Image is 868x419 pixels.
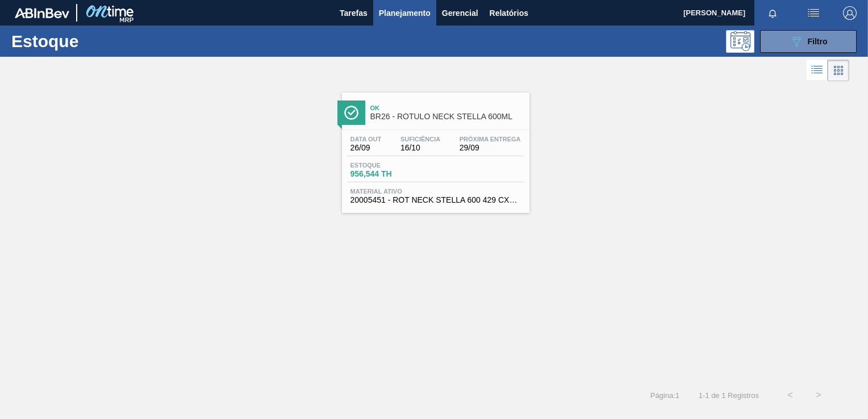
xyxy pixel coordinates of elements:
span: 16/10 [400,144,440,152]
span: Data out [350,136,382,143]
span: Ok [370,104,524,111]
span: Suficiência [400,136,440,143]
button: Notificações [754,5,791,21]
span: Tarefas [340,6,368,20]
span: 956,544 TH [350,170,430,178]
span: BR26 - RÓTULO NECK STELLA 600ML [370,112,524,121]
span: Filtro [808,37,828,46]
img: userActions [807,6,820,20]
div: Visão em Lista [807,60,828,81]
img: Logout [843,6,857,20]
div: Pogramando: nenhum usuário selecionado [726,30,754,53]
img: Ícone [344,106,358,120]
a: ÍconeOkBR26 - RÓTULO NECK STELLA 600MLData out26/09Suficiência16/10Próxima Entrega29/09Estoque956... [333,84,535,213]
span: Gerencial [442,6,478,20]
span: Planejamento [379,6,431,20]
span: 1 - 1 de 1 Registros [696,391,759,400]
span: 26/09 [350,144,382,152]
button: < [776,381,804,409]
span: Próxima Entrega [460,136,521,143]
button: Filtro [760,30,857,53]
img: TNhmsLtSVTkK8tSr43FrP2fwEKptu5GPRR3wAAAABJRU5ErkJggg== [15,8,69,18]
button: > [804,381,833,409]
span: Página : 1 [650,391,679,400]
span: 20005451 - ROT NECK STELLA 600 429 CX84MIL [350,196,521,204]
h1: Estoque [11,35,174,48]
span: 29/09 [460,144,521,152]
span: Relatórios [490,6,528,20]
div: Visão em Cards [828,60,849,81]
span: Estoque [350,162,430,169]
span: Material ativo [350,188,521,195]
